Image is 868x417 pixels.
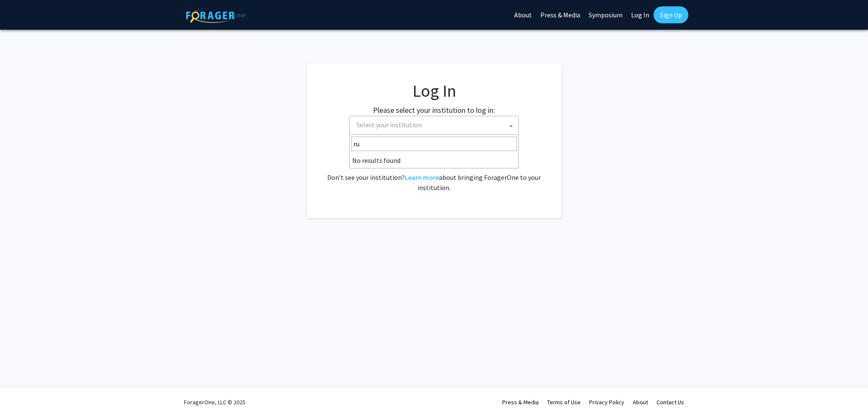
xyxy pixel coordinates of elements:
input: Search [351,137,517,151]
span: Select your institution [349,116,519,135]
span: Select your institution [356,120,422,129]
div: No account? . Don't see your institution? about bringing ForagerOne to your institution. [324,152,544,193]
a: Press & Media [502,398,539,406]
div: ForagerOne, LLC © 2025 [184,387,245,417]
a: About [633,398,648,406]
iframe: Chat [6,379,36,411]
li: No results found [350,153,518,168]
span: Select your institution [353,116,518,134]
label: Please select your institution to log in: [373,104,495,116]
a: Privacy Policy [589,398,624,406]
a: Sign Up [654,6,688,23]
img: ForagerOne Logo [186,8,245,23]
h1: Log In [324,81,544,101]
a: Contact Us [657,398,684,406]
a: Learn more about bringing ForagerOne to your institution [405,173,439,182]
a: Terms of Use [547,398,581,406]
